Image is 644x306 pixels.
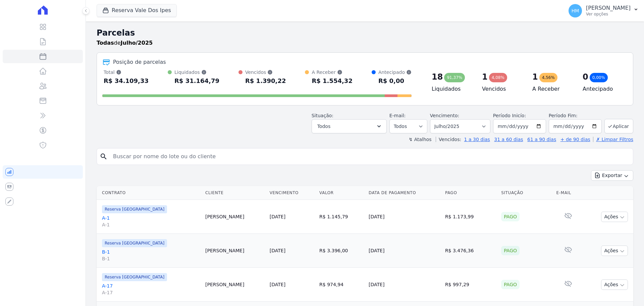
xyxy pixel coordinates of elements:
[601,246,628,256] button: Ações
[442,234,498,268] td: R$ 3.476,36
[121,40,153,46] strong: Julho/2025
[549,112,602,119] label: Período Fim:
[97,27,633,39] h2: Parcelas
[432,72,443,82] div: 18
[366,268,442,302] td: [DATE]
[104,69,149,76] div: Total
[583,85,622,93] h4: Antecipado
[389,113,406,118] label: E-mail:
[102,205,167,213] span: Reserva [GEOGRAPHIC_DATA]
[539,73,557,82] div: 4,56%
[97,4,177,17] button: Reserva Vale Dos Ipes
[102,215,200,228] a: A-1A-1
[554,186,583,200] th: E-mail
[203,268,267,302] td: [PERSON_NAME]
[317,234,366,268] td: R$ 3.396,00
[482,72,488,82] div: 1
[493,113,526,118] label: Período Inicío:
[482,85,522,93] h4: Vencidos
[267,186,317,200] th: Vencimento
[527,137,556,142] a: 61 a 90 dias
[366,234,442,268] td: [DATE]
[104,76,149,86] div: R$ 34.109,33
[591,170,633,181] button: Exportar
[174,76,219,86] div: R$ 31.164,79
[442,186,498,200] th: Pago
[97,186,203,200] th: Contrato
[102,289,200,296] span: A-17
[270,282,285,287] a: [DATE]
[317,268,366,302] td: R$ 974,94
[203,200,267,234] td: [PERSON_NAME]
[100,152,108,161] i: search
[102,273,167,281] span: Reserva [GEOGRAPHIC_DATA]
[583,72,588,82] div: 0
[489,73,507,82] div: 4,08%
[366,200,442,234] td: [DATE]
[572,8,579,13] span: HM
[604,119,633,133] button: Aplicar
[586,5,631,11] p: [PERSON_NAME]
[378,76,412,86] div: R$ 0,00
[102,221,200,228] span: A-1
[444,73,465,82] div: 91,37%
[442,268,498,302] td: R$ 997,29
[442,200,498,234] td: R$ 1.173,99
[102,255,200,262] span: B-1
[312,119,387,133] button: Todos
[109,150,630,163] input: Buscar por nome do lote ou do cliente
[560,137,590,142] a: + de 90 dias
[312,113,333,118] label: Situação:
[464,137,490,142] a: 1 a 30 dias
[102,249,200,262] a: B-1B-1
[245,69,286,76] div: Vencidos
[601,279,628,290] button: Ações
[317,122,330,130] span: Todos
[430,113,459,118] label: Vencimento:
[97,39,153,47] p: de
[312,69,352,76] div: A Receber
[203,234,267,268] td: [PERSON_NAME]
[436,137,461,142] label: Vencidos:
[203,186,267,200] th: Cliente
[102,239,167,247] span: Reserva [GEOGRAPHIC_DATA]
[245,76,286,86] div: R$ 1.390,22
[312,76,352,86] div: R$ 1.554,32
[113,58,166,66] div: Posição de parcelas
[409,137,431,142] label: ↯ Atalhos
[501,280,520,289] div: Pago
[532,72,538,82] div: 1
[174,69,219,76] div: Liquidados
[432,85,471,93] h4: Liquidados
[601,212,628,222] button: Ações
[586,11,631,17] p: Ver opções
[378,69,412,76] div: Antecipado
[501,246,520,255] div: Pago
[590,73,608,82] div: 0,00%
[498,186,553,200] th: Situação
[501,212,520,221] div: Pago
[270,248,285,253] a: [DATE]
[593,137,633,142] a: ✗ Limpar Filtros
[532,85,572,93] h4: A Receber
[102,282,200,296] a: A-17A-17
[563,1,644,20] button: HM [PERSON_NAME] Ver opções
[366,186,442,200] th: Data de Pagamento
[97,40,114,46] strong: Todas
[494,137,523,142] a: 31 a 60 dias
[270,214,285,219] a: [DATE]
